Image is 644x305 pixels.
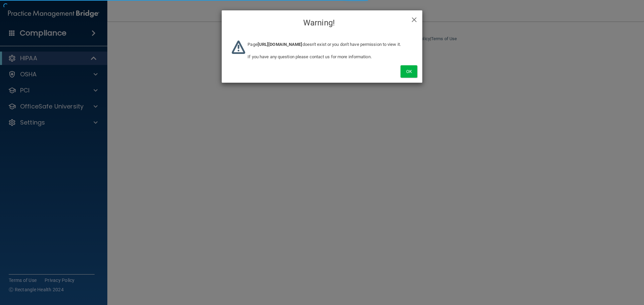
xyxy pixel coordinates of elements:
[227,15,417,30] h4: Warning!
[400,65,417,78] button: Ok
[248,53,412,61] p: If you have any question please contact us for more information.
[258,42,303,47] b: [URL][DOMAIN_NAME]
[248,41,412,49] p: Page doesn't exist or you don't have permission to view it.
[232,41,245,54] img: warning-logo.669c17dd.png
[411,12,417,25] span: ×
